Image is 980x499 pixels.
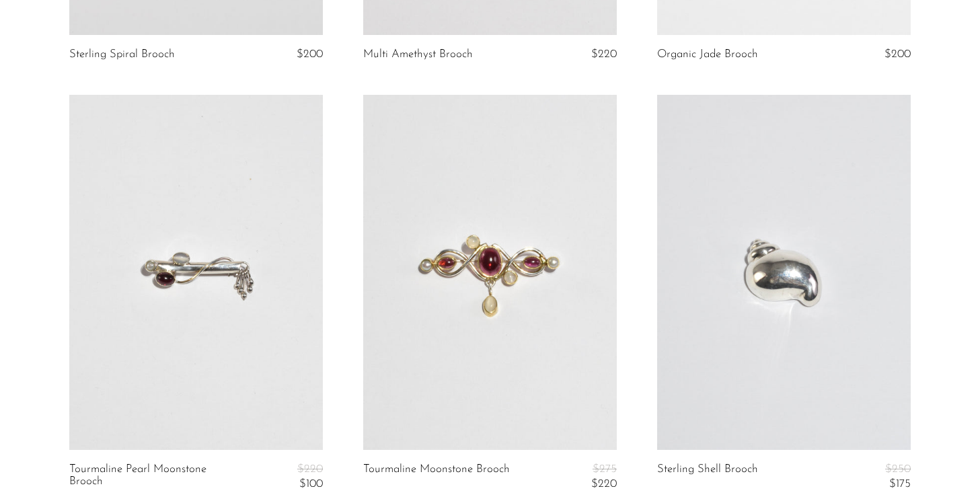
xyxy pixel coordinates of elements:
[299,478,323,490] span: $100
[363,463,510,491] a: Tourmaline Moonstone Brooch
[69,463,239,491] a: Tourmaline Pearl Moonstone Brooch
[889,478,911,490] span: $175
[657,463,758,491] a: Sterling Shell Brooch
[591,478,617,490] span: $220
[657,48,758,61] a: Organic Jade Brooch
[885,463,911,475] span: $250
[297,48,323,60] span: $200
[884,48,911,60] span: $200
[363,48,473,61] a: Multi Amethyst Brooch
[591,48,617,60] span: $220
[297,463,323,475] span: $220
[593,463,617,475] span: $275
[69,48,175,61] a: Sterling Spiral Brooch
